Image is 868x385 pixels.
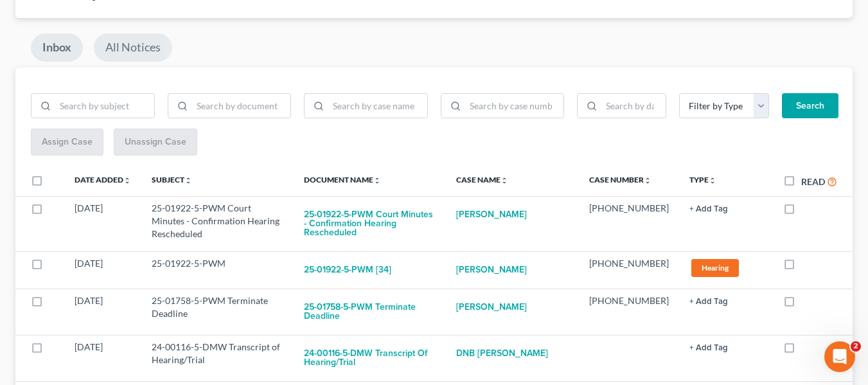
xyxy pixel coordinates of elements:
[152,175,192,184] a: Subjectunfold_more
[304,257,391,283] button: 25-01922-5-PWM [34]
[75,175,131,184] a: Date Addedunfold_more
[64,251,141,289] td: [DATE]
[55,94,154,118] input: Search by subject
[373,177,381,184] i: unfold_more
[851,341,861,352] span: 2
[31,33,83,62] a: Inbox
[304,341,436,375] button: 24-00116-5-DMW Transcript of Hearing/Trial
[64,335,141,381] td: [DATE]
[689,202,763,215] a: + Add Tag
[94,33,172,62] a: All Notices
[304,202,436,246] button: 25-01922-5-PWM Court Minutes - Confirmation Hearing Rescheduled
[689,344,728,352] button: + Add Tag
[689,257,763,278] a: Hearing
[123,177,131,184] i: unfold_more
[689,175,716,184] a: Typeunfold_more
[824,341,855,372] iframe: Intercom live chat
[64,289,141,335] td: [DATE]
[579,251,679,289] td: [PHONE_NUMBER]
[689,298,728,306] button: + Add Tag
[601,94,666,118] input: Search by date
[141,251,294,289] td: 25-01922-5-PWM
[328,94,427,118] input: Search by case name
[184,177,192,184] i: unfold_more
[782,93,838,119] button: Search
[579,289,679,335] td: [PHONE_NUMBER]
[500,177,508,184] i: unfold_more
[456,341,548,366] a: DNB [PERSON_NAME]
[644,177,651,184] i: unfold_more
[192,94,291,118] input: Search by document name
[141,289,294,335] td: 25-01758-5-PWM Terminate Deadline
[456,202,527,228] a: [PERSON_NAME]
[709,177,716,184] i: unfold_more
[689,294,763,307] a: + Add Tag
[304,294,436,329] button: 25-01758-5-PWM Terminate Deadline
[689,341,763,354] a: + Add Tag
[465,94,564,118] input: Search by case number
[691,259,739,276] span: Hearing
[64,196,141,251] td: [DATE]
[456,175,508,184] a: Case Nameunfold_more
[589,175,651,184] a: Case Numberunfold_more
[801,175,825,188] label: Read
[304,175,381,184] a: Document Nameunfold_more
[141,335,294,381] td: 24-00116-5-DMW Transcript of Hearing/Trial
[456,257,527,283] a: [PERSON_NAME]
[141,196,294,251] td: 25-01922-5-PWM Court Minutes - Confirmation Hearing Rescheduled
[689,205,728,213] button: + Add Tag
[456,294,527,320] a: [PERSON_NAME]
[579,196,679,251] td: [PHONE_NUMBER]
